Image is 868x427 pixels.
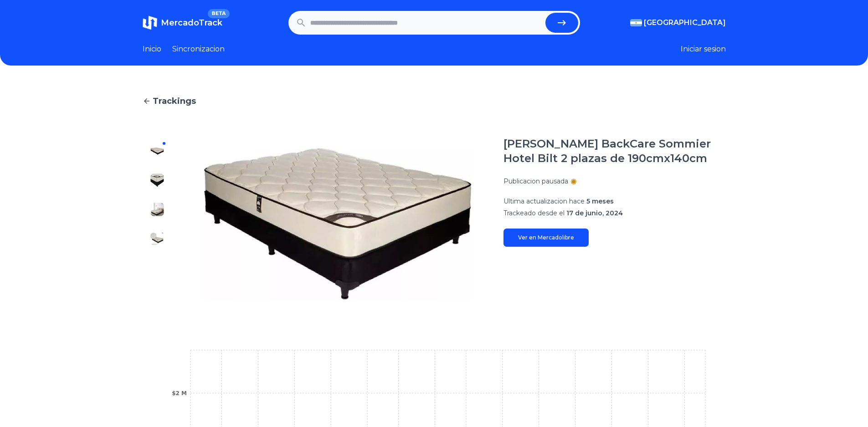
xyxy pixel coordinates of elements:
span: Trackings [153,95,196,107]
a: Inicio [143,44,161,55]
h1: [PERSON_NAME] BackCare Sommier Hotel Bilt 2 plazas de 190cmx140cm [503,137,726,166]
img: Simmons BackCare Sommier Hotel Bilt 2 plazas de 190cmx140cm [150,173,164,188]
span: MercadoTrack [161,18,222,28]
span: BETA [208,9,229,18]
span: Trackeado desde el [503,209,565,217]
tspan: $2 M [172,390,187,396]
a: Ver en Mercadolibre [503,229,589,247]
img: Argentina [630,19,642,26]
img: Simmons BackCare Sommier Hotel Bilt 2 plazas de 190cmx140cm [150,260,164,275]
img: Simmons BackCare Sommier Hotel Bilt 2 plazas de 190cmx140cm [190,137,485,311]
img: MercadoTrack [143,15,157,30]
span: 5 meses [586,197,614,205]
span: [GEOGRAPHIC_DATA] [644,17,726,28]
a: Sincronizacion [172,44,225,55]
img: Simmons BackCare Sommier Hotel Bilt 2 plazas de 190cmx140cm [150,202,164,217]
img: Simmons BackCare Sommier Hotel Bilt 2 plazas de 190cmx140cm [150,144,164,158]
img: Simmons BackCare Sommier Hotel Bilt 2 plazas de 190cmx140cm [150,290,164,304]
button: Iniciar sesion [681,44,726,55]
span: Ultima actualizacion hace [503,197,585,205]
span: 17 de junio, 2024 [566,209,623,217]
a: Trackings [143,95,726,107]
p: Publicacion pausada [503,177,568,186]
a: MercadoTrackBETA [143,15,222,30]
button: [GEOGRAPHIC_DATA] [630,17,726,28]
img: Simmons BackCare Sommier Hotel Bilt 2 plazas de 190cmx140cm [150,231,164,246]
